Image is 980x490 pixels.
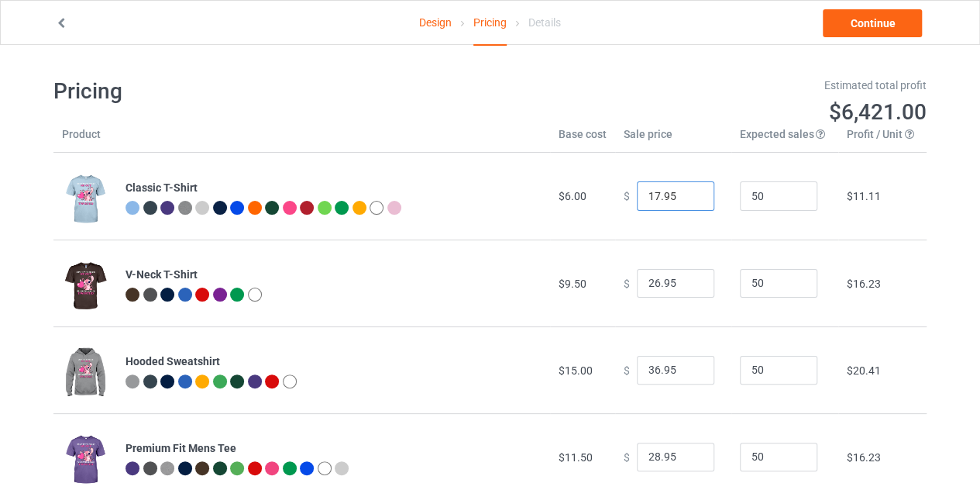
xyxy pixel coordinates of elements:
span: $11.11 [847,190,881,202]
th: Profit / Unit [838,126,927,153]
a: Design [419,1,452,44]
span: $16.23 [847,451,881,464]
th: Sale price [615,126,731,153]
span: $6.00 [559,190,586,202]
div: Pricing [473,1,507,46]
div: Estimated total profit [501,78,927,93]
span: $16.23 [847,278,881,290]
span: $15.00 [559,364,593,377]
b: V-Neck T-Shirt [126,268,198,281]
span: $9.50 [559,278,586,290]
span: $ [624,364,630,376]
span: $ [624,450,630,463]
h1: Pricing [53,78,480,105]
img: heather_texture.png [178,201,192,215]
div: Details [528,1,561,44]
th: Base cost [550,126,615,153]
a: Continue [823,9,922,37]
span: $ [624,277,630,289]
th: Expected sales [731,126,838,153]
b: Hooded Sweatshirt [126,355,220,367]
th: Product [53,126,117,153]
span: $20.41 [847,364,881,377]
span: $11.50 [559,451,593,464]
b: Premium Fit Mens Tee [126,442,236,454]
img: heather_texture.png [160,461,174,475]
span: $ [624,190,630,202]
b: Classic T-Shirt [126,181,198,194]
span: $6,421.00 [829,99,927,125]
